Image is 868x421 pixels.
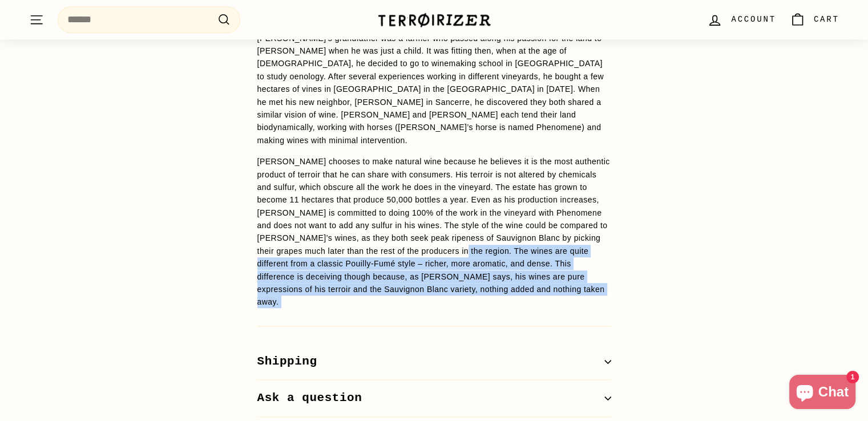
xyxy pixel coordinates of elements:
[783,3,846,37] a: Cart
[731,13,776,26] span: Account
[257,32,611,147] p: [PERSON_NAME]’s grandfather was a farmer who passed along his passion for the land to [PERSON_NAM...
[814,13,839,26] span: Cart
[257,380,611,417] button: Ask a question
[700,3,782,37] a: Account
[786,375,859,412] inbox-online-store-chat: Shopify online store chat
[257,343,611,380] button: Shipping
[257,155,611,309] p: [PERSON_NAME] chooses to make natural wine because he believes it is the most authentic product o...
